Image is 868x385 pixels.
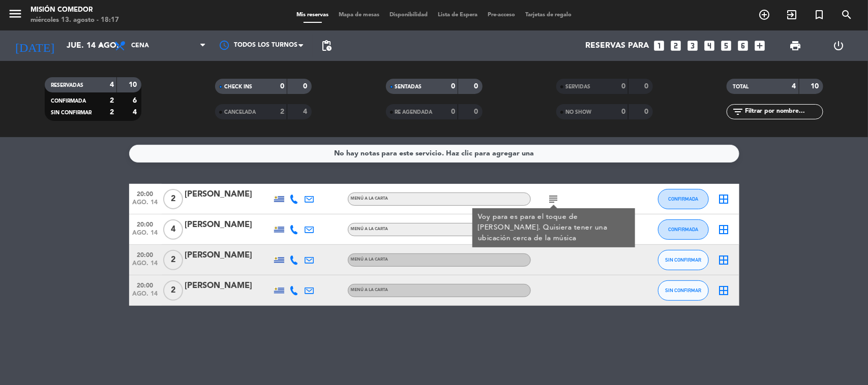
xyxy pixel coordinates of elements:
span: SERVIDAS [565,84,590,89]
span: Lista de Espera [433,12,483,18]
span: 2 [163,280,183,301]
i: looks_one [653,39,666,52]
span: RESERVADAS [51,83,83,88]
span: Cena [131,42,149,49]
span: NO SHOW [565,110,591,115]
span: pending_actions [320,40,333,52]
span: MENÚ A LA CARTA [351,288,388,292]
span: 20:00 [133,187,158,199]
span: CANCELADA [224,110,256,115]
i: add_circle_outline [758,9,770,21]
span: Pre-acceso [483,12,520,18]
span: Mis reservas [291,12,334,18]
strong: 0 [451,108,455,115]
strong: 2 [280,108,284,115]
i: turned_in_not [813,9,825,21]
span: CONFIRMADA [668,227,698,232]
span: ago. 14 [133,199,158,211]
strong: 4 [304,108,310,115]
span: 2 [163,250,183,270]
i: exit_to_app [786,9,798,21]
i: looks_5 [720,39,733,52]
span: Tarjetas de regalo [520,12,577,18]
i: border_all [718,284,730,297]
i: filter_list [732,106,744,118]
strong: 0 [451,83,455,90]
span: Disponibilidad [384,12,433,18]
strong: 6 [133,97,139,104]
div: LOG OUT [817,30,860,61]
i: arrow_drop_down [95,40,107,52]
span: TOTAL [733,84,749,89]
span: MENÚ A LA CARTA [351,227,388,231]
button: menu [8,6,23,25]
span: 20:00 [133,218,158,230]
i: looks_6 [737,39,750,52]
div: Misión Comedor [31,5,119,15]
span: 4 [163,219,183,240]
span: CONFIRMADA [51,99,86,104]
span: SIN CONFIRMAR [665,257,701,263]
strong: 4 [110,81,114,88]
div: miércoles 13. agosto - 18:17 [31,15,119,25]
strong: 0 [474,108,480,115]
span: ago. 14 [133,260,158,272]
span: 20:00 [133,248,158,260]
span: SIN CONFIRMAR [665,287,701,293]
i: menu [8,6,23,21]
span: MENÚ A LA CARTA [351,258,388,262]
span: Mapa de mesas [334,12,384,18]
strong: 0 [474,83,480,90]
div: [PERSON_NAME] [185,249,272,262]
span: 2 [163,189,183,209]
span: SENTADAS [395,84,422,89]
span: 20:00 [133,279,158,291]
strong: 2 [110,97,114,104]
strong: 0 [304,83,310,90]
div: [PERSON_NAME] [185,188,272,201]
button: CONFIRMADA [658,219,709,240]
input: Filtrar por nombre... [744,106,823,117]
strong: 0 [621,83,625,90]
strong: 2 [110,109,114,116]
span: CHECK INS [224,84,252,89]
i: border_all [718,254,730,266]
strong: 0 [621,108,625,115]
i: subject [548,193,560,205]
div: Voy para es para el toque de [PERSON_NAME]. Quisiera tener una ubicación cerca de la música [477,212,630,244]
span: RE AGENDADA [395,110,433,115]
i: looks_4 [703,39,716,52]
div: No hay notas para este servicio. Haz clic para agregar una [334,148,534,159]
i: border_all [718,223,730,236]
i: border_all [718,193,730,205]
strong: 0 [644,108,650,115]
span: MENÚ A LA CARTA [351,197,388,201]
span: Reservas para [586,41,649,51]
span: ago. 14 [133,291,158,302]
i: looks_3 [686,39,700,52]
span: CONFIRMADA [668,196,698,202]
i: looks_two [670,39,683,52]
i: search [841,9,853,21]
div: [PERSON_NAME] [185,279,272,293]
button: SIN CONFIRMAR [658,250,709,270]
i: add_box [754,39,767,52]
span: ago. 14 [133,230,158,241]
i: [DATE] [8,35,62,57]
button: CONFIRMADA [658,189,709,209]
span: SIN CONFIRMAR [51,110,92,115]
i: power_settings_new [832,40,845,52]
strong: 10 [129,81,139,88]
button: SIN CONFIRMAR [658,280,709,301]
strong: 10 [811,83,821,90]
span: print [789,40,801,52]
div: [PERSON_NAME] [185,218,272,232]
strong: 4 [792,83,796,90]
strong: 0 [280,83,284,90]
strong: 4 [133,109,139,116]
strong: 0 [644,83,650,90]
